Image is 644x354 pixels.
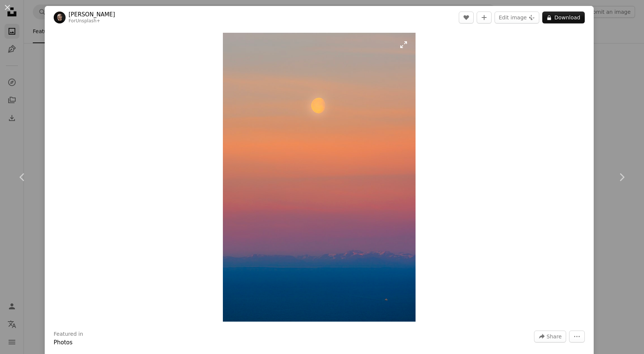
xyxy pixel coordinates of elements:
h3: Featured in [54,331,83,338]
button: Share this image [534,331,566,342]
a: Next [599,141,644,213]
a: [PERSON_NAME] [69,11,115,18]
a: Unsplash+ [76,18,100,23]
button: More Actions [569,331,585,342]
button: Zoom in on this image [223,33,416,322]
img: Go to Joshua Earle's profile [54,12,66,23]
span: Share [547,331,562,342]
button: Like [459,12,474,23]
div: For [69,18,115,24]
a: Photos [54,339,73,346]
button: Download [542,12,585,23]
button: Edit image [495,12,539,23]
img: Full moon over the ocean at sunset [223,33,416,322]
button: Add to Collection [477,12,492,23]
